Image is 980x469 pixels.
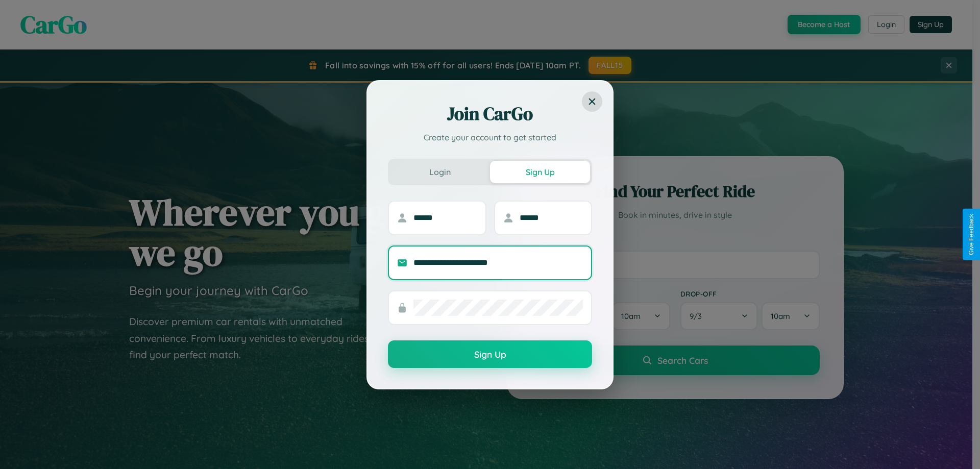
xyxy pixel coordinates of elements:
button: Login [390,161,490,183]
button: Sign Up [388,340,592,368]
p: Create your account to get started [388,131,592,143]
div: Give Feedback [968,214,975,255]
h2: Join CarGo [388,102,592,126]
button: Sign Up [490,161,590,183]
